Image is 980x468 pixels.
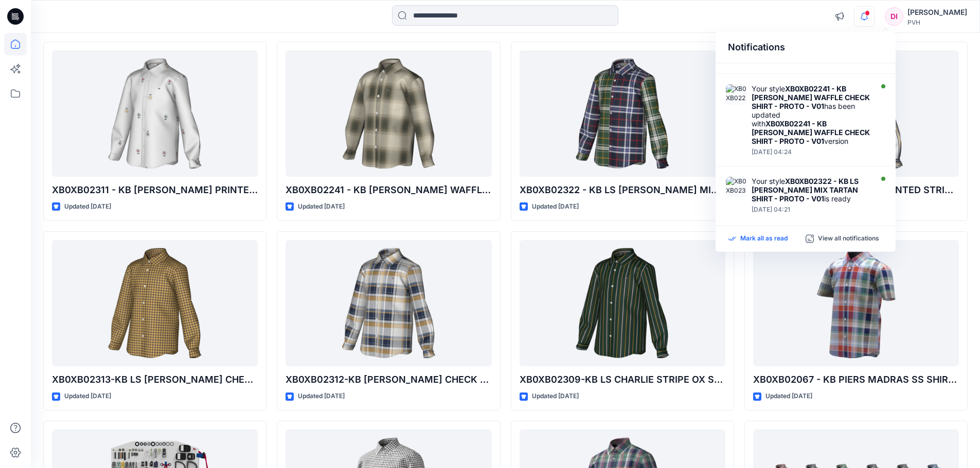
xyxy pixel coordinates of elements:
[716,32,896,63] div: Notifications
[752,84,870,145] div: Your style has been updated with version
[752,119,870,145] strong: XB0XB02241 - KB [PERSON_NAME] WAFFLE CHECK SHIRT - PROTO - V01
[298,201,345,212] p: Updated [DATE]
[726,84,746,105] img: XB0XB02241 - KB LS SAINZ WAFFLE CHECK SHIRT - PROTO - V01
[52,183,258,197] p: XB0XB02311 - KB [PERSON_NAME] PRINTED CRITTER SHIRT - OPT- 1 - PROTO - V01
[286,372,491,387] p: XB0XB02312-KB [PERSON_NAME] CHECK OX SHIRT-PROTO-V01
[64,201,111,212] p: Updated [DATE]
[298,391,345,402] p: Updated [DATE]
[532,201,579,212] p: Updated [DATE]
[52,240,258,367] a: XB0XB02313-KB LS TOMMY CHECK OX SHIRT-PROTO-V01
[740,234,788,244] p: Mark all as read
[752,177,859,203] strong: XB0XB02322 - KB LS [PERSON_NAME] MIX TARTAN SHIRT - PROTO - V01
[818,234,879,244] p: View all notifications
[52,50,258,177] a: XB0XB02311 - KB LS JOEL PRINTED CRITTER SHIRT - OPT- 1 - PROTO - V01
[765,391,812,402] p: Updated [DATE]
[520,372,725,387] p: XB0XB02309-KB LS CHARLIE STRIPE OX SHIRT-PROTO-V01
[520,183,725,197] p: XB0XB02322 - KB LS [PERSON_NAME] MIX TARTAN SHIRT - PROTO - V01
[885,7,903,26] div: DI
[752,84,870,110] strong: XB0XB02241 - KB [PERSON_NAME] WAFFLE CHECK SHIRT - PROTO - V01
[753,372,959,387] p: XB0XB02067 - KB PIERS MADRAS SS SHIRT - PROTO - V01
[907,18,967,26] div: PVH
[907,6,967,18] div: [PERSON_NAME]
[752,177,870,203] div: Your style is ready
[532,391,579,402] p: Updated [DATE]
[286,240,491,367] a: XB0XB02312-KB LS MILLS CHECK OX SHIRT-PROTO-V01
[286,183,491,197] p: XB0XB02241 - KB [PERSON_NAME] WAFFLE CHECK SHIRT - PROTO - V01
[752,206,870,213] div: Sunday, September 21, 2025 04:21
[520,50,725,177] a: XB0XB02322 - KB LS ROGER MIX TARTAN SHIRT - PROTO - V01
[726,177,746,197] img: XB0XB02322 - KB LS ROGER MIX TARTAN SHIRT - PROTO - V01
[286,50,491,177] a: XB0XB02241 - KB LS SAINZ WAFFLE CHECK SHIRT - PROTO - V01
[753,240,959,367] a: XB0XB02067 - KB PIERS MADRAS SS SHIRT - PROTO - V01
[752,148,870,156] div: Sunday, September 21, 2025 04:24
[64,391,111,402] p: Updated [DATE]
[52,372,258,387] p: XB0XB02313-KB LS [PERSON_NAME] CHECK OX SHIRT-PROTO-V01
[520,240,725,367] a: XB0XB02309-KB LS CHARLIE STRIPE OX SHIRT-PROTO-V01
